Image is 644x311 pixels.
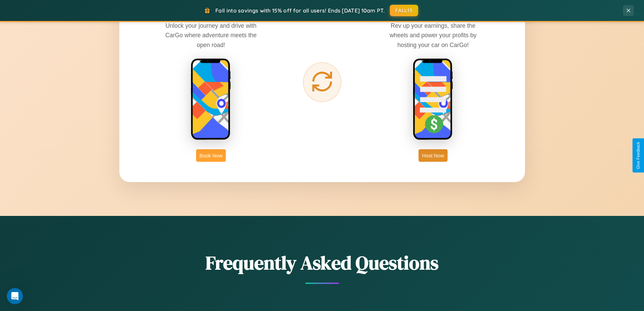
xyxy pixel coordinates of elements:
img: rent phone [191,58,231,141]
p: Unlock your journey and drive with CarGo where adventure meets the open road! [160,21,262,49]
span: Fall into savings with 15% off for all users! Ends [DATE] 10am PT. [215,7,385,14]
iframe: Intercom live chat [7,288,23,304]
img: host phone [413,58,453,141]
p: Rev up your earnings, share the wheels and power your profits by hosting your car on CarGo! [382,21,484,49]
h2: Frequently Asked Questions [119,250,525,276]
button: Book Now [196,149,226,162]
button: FALL15 [390,5,418,16]
button: Host Now [419,149,447,162]
div: Give Feedback [636,142,641,169]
